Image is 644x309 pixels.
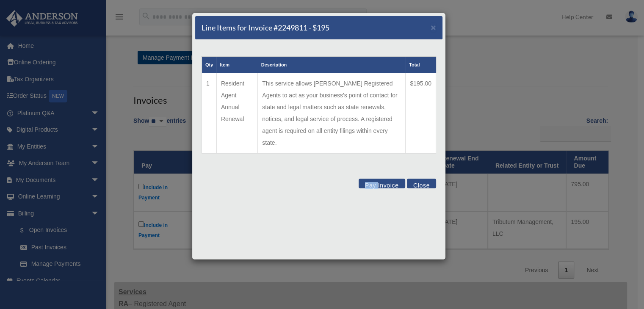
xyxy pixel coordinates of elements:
[202,22,329,33] h5: Line Items for Invoice #2249811 - $195
[359,179,405,188] button: Pay Invoice
[258,73,406,154] td: This service allows [PERSON_NAME] Registered Agents to act as your business's point of contact fo...
[406,57,436,73] th: Total
[202,57,217,73] th: Qty
[216,73,257,154] td: Resident Agent Annual Renewal
[431,23,436,32] button: Close
[258,57,406,73] th: Description
[202,73,217,154] td: 1
[407,179,436,188] button: Close
[216,57,257,73] th: Item
[431,22,436,32] span: ×
[406,73,436,154] td: $195.00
